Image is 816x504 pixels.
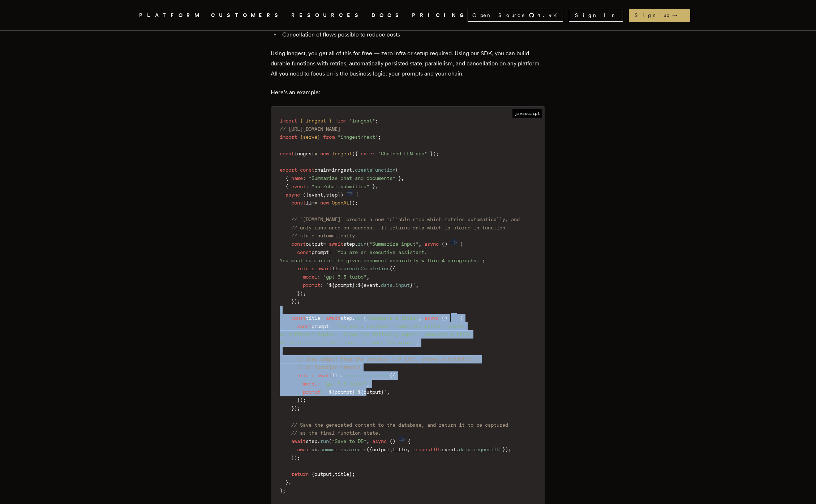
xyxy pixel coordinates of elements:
[320,282,323,288] span: :
[395,167,398,173] span: (
[335,118,346,124] span: from
[329,389,335,395] span: ${
[329,167,332,173] span: =
[398,175,401,181] span: }
[366,447,369,452] span: (
[332,372,340,378] span: llm
[410,282,413,288] span: }
[329,118,332,124] span: }
[355,315,364,321] span: run
[297,397,300,403] span: }
[390,447,392,452] span: ,
[375,184,378,189] span: ,
[471,447,473,452] span: .
[297,455,300,461] span: ;
[291,233,358,238] span: // state automatically.
[309,175,395,181] span: "Summarize chat and documents"
[297,298,300,304] span: ;
[291,184,306,189] span: event
[139,11,202,20] button: PLATFORM
[372,447,390,452] span: output
[352,315,355,321] span: .
[451,313,457,319] span: =>
[332,438,366,444] span: "Save to DB"
[355,389,358,395] span: :
[306,118,326,124] span: Inngest
[413,282,416,288] span: `
[372,151,375,156] span: :
[297,266,314,271] span: return
[361,151,372,156] span: name
[326,389,329,395] span: `
[291,241,306,247] span: const
[291,455,294,461] span: }
[323,241,326,247] span: =
[508,447,511,452] span: ;
[358,282,364,288] span: ${
[303,134,317,140] span: serve
[451,239,457,245] span: =>
[291,438,306,444] span: await
[320,315,323,321] span: =
[323,192,326,198] span: ,
[392,438,395,444] span: )
[332,151,352,156] span: Inngest
[312,447,317,452] span: db
[335,249,338,255] span: `
[317,134,320,140] span: }
[314,200,317,206] span: =
[352,282,355,288] span: }
[378,282,381,288] span: .
[390,372,392,378] span: (
[335,282,352,288] span: prompt
[300,134,303,140] span: {
[366,315,418,321] span: "Generate a title"
[303,282,320,288] span: prompt
[672,12,684,19] span: →
[378,151,427,156] span: "Chained LLM app"
[280,258,479,263] span: You must summarize the given document accurately within 4 paragraphs.
[291,216,520,222] span: // `[DOMAIN_NAME]` creates a new reliable step which retries automatically, and
[340,372,343,378] span: .
[355,200,358,206] span: ;
[280,118,297,124] span: import
[326,282,329,288] span: `
[297,372,314,378] span: return
[459,447,471,452] span: data
[291,225,505,231] span: // only runs once on success. It returns data which is stored in function
[297,405,300,411] span: ;
[309,192,323,198] span: event
[291,298,294,304] span: }
[323,381,366,387] span: "gpt-3.5-turbo"
[285,175,288,181] span: {
[297,290,300,296] span: }
[320,151,329,156] span: new
[211,11,283,20] a: CUSTOMERS
[323,134,335,140] span: from
[294,298,297,304] span: )
[366,274,369,280] span: ,
[355,282,358,288] span: :
[537,12,561,19] span: 4.9 K
[306,192,309,198] span: {
[300,290,303,296] span: )
[364,315,366,321] span: (
[329,323,332,329] span: =
[444,241,447,247] span: )
[320,447,346,452] span: summaries
[291,175,303,181] span: name
[271,48,545,79] p: Using Inngest, you get all of this for free — zero infra or setup required. Using our SDK, you ca...
[291,315,306,321] span: const
[352,200,355,206] span: )
[407,447,410,452] span: ,
[364,389,381,395] span: output
[312,323,329,329] span: prompt
[280,331,471,337] span: on different topics. Given the following report, generate a title
[280,167,297,173] span: export
[352,389,355,395] span: }
[444,315,447,321] span: )
[412,11,468,20] a: PRICING
[346,447,349,452] span: .
[358,241,366,247] span: run
[343,372,390,378] span: createCompletion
